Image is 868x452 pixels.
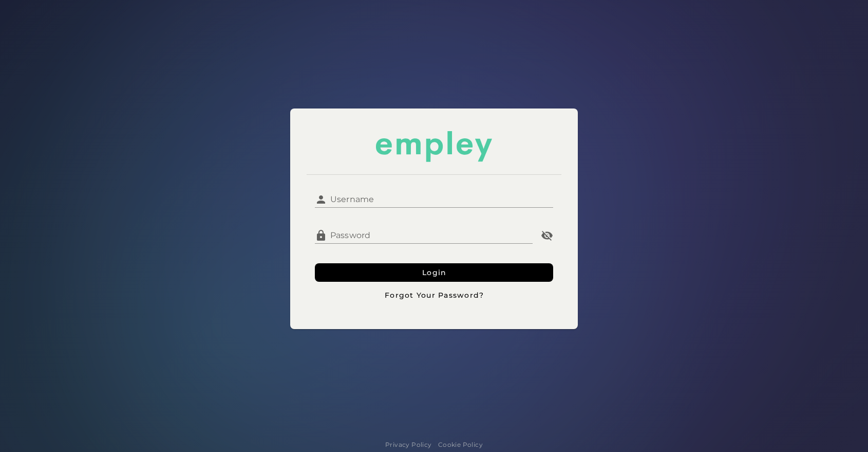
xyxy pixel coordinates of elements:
[384,291,484,300] span: Forgot Your Password?
[385,440,432,450] a: Privacy Policy
[315,286,553,304] button: Forgot Your Password?
[541,229,553,242] i: Password appended action
[315,263,553,282] button: Login
[438,440,483,450] a: Cookie Policy
[422,268,447,277] span: Login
